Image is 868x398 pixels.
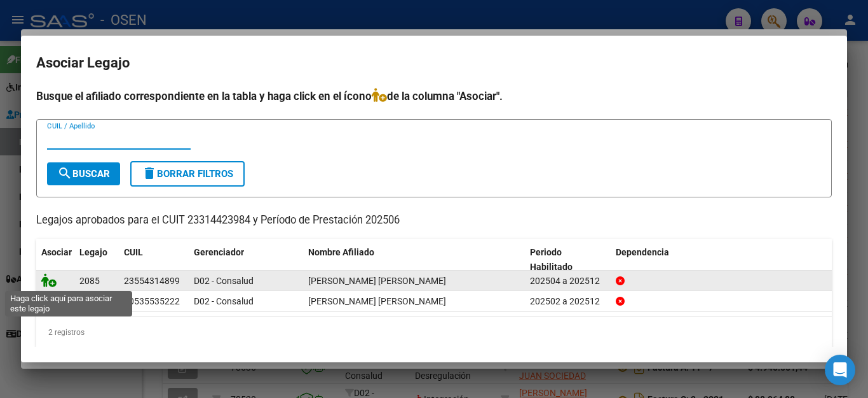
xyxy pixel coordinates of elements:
div: Open Intercom Messenger [825,355,855,385]
span: D02 - Consalud [194,276,254,286]
datatable-header-cell: Nombre Afiliado [303,239,525,281]
span: Legajo [79,247,107,257]
span: 2064 [79,296,100,306]
span: Gerenciador [194,247,244,257]
mat-icon: delete [142,166,157,181]
div: 202504 a 202512 [530,274,606,288]
datatable-header-cell: Legajo [74,239,119,281]
datatable-header-cell: Periodo Habilitado [525,239,611,281]
span: Buscar [57,168,110,180]
div: 23554314899 [124,274,180,288]
div: 20535535222 [124,294,180,309]
span: Asociar [41,247,72,257]
datatable-header-cell: Gerenciador [189,239,303,281]
span: CABALLERO THIAGO BENJAMIN [308,276,446,286]
button: Borrar Filtros [130,161,245,187]
datatable-header-cell: CUIL [119,239,189,281]
h2: Asociar Legajo [36,51,832,75]
datatable-header-cell: Dependencia [611,239,832,281]
span: Periodo Habilitado [530,247,573,272]
div: 2 registros [36,316,832,348]
span: D02 - Consalud [194,296,254,306]
p: Legajos aprobados para el CUIT 23314423984 y Período de Prestación 202506 [36,213,832,229]
div: 202502 a 202512 [530,294,606,309]
mat-icon: search [57,166,72,181]
span: CUIL [124,247,143,257]
h4: Busque el afiliado correspondiente en la tabla y haga click en el ícono de la columna "Asociar". [36,88,832,104]
span: Borrar Filtros [142,168,233,180]
datatable-header-cell: Asociar [36,239,74,281]
span: Nombre Afiliado [308,247,374,257]
span: MARIN JORQUERA FRANCISCO ALEXIS [308,296,446,306]
span: Dependencia [616,247,669,257]
span: 2085 [79,276,100,286]
button: Buscar [47,162,120,185]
